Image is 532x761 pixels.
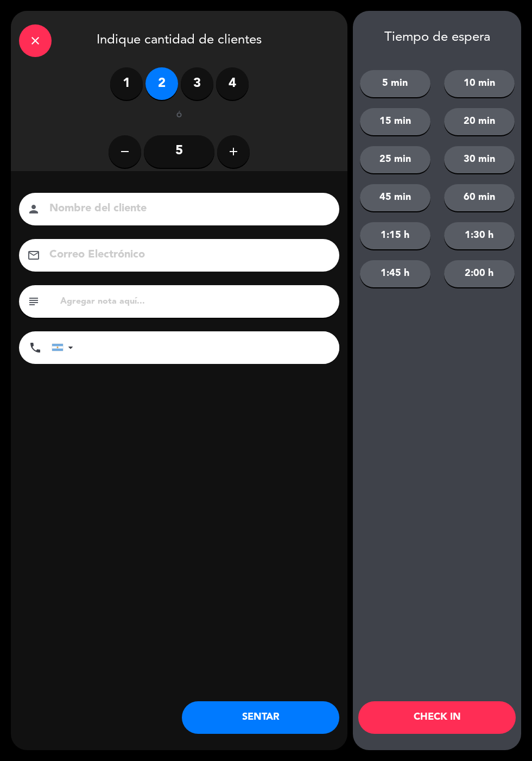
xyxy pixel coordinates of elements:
[48,246,325,265] input: Correo Electrónico
[444,146,515,173] button: 30 min
[360,108,430,135] button: 15 min
[216,67,249,100] label: 4
[182,701,339,734] button: SENTAR
[27,295,40,308] i: subject
[444,108,515,135] button: 20 min
[29,341,42,354] i: phone
[353,30,521,46] div: Tiempo de espera
[181,67,213,100] label: 3
[48,199,325,218] input: Nombre del cliente
[444,222,515,249] button: 1:30 h
[109,135,141,168] button: remove
[145,67,178,100] label: 2
[217,135,250,168] button: add
[29,34,42,47] i: close
[59,294,331,309] input: Agregar nota aquí...
[444,260,515,287] button: 2:00 h
[358,701,516,734] button: CHECK IN
[27,249,40,262] i: email
[360,146,430,173] button: 25 min
[162,111,197,122] div: ó
[227,145,240,158] i: add
[110,67,143,100] label: 1
[52,332,77,363] div: Argentina: +54
[27,203,40,216] i: person
[444,70,515,97] button: 10 min
[360,70,430,97] button: 5 min
[118,145,131,158] i: remove
[360,222,430,249] button: 1:15 h
[360,184,430,211] button: 45 min
[11,11,347,67] div: Indique cantidad de clientes
[360,260,430,287] button: 1:45 h
[444,184,515,211] button: 60 min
